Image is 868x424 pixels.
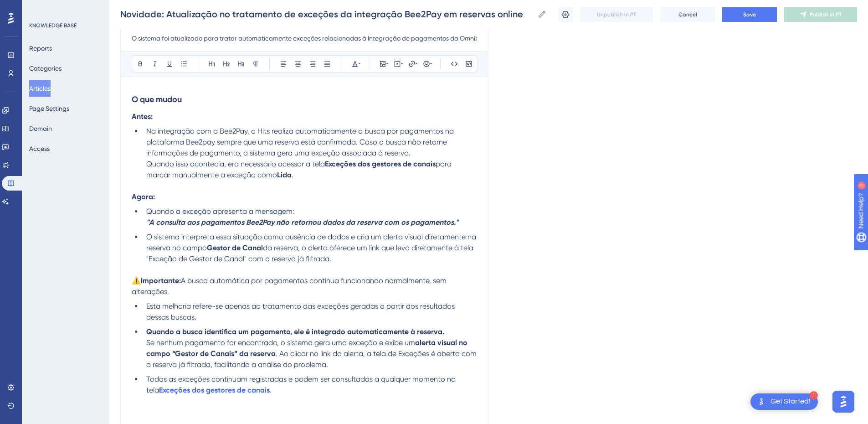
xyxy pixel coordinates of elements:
[146,207,294,216] span: Quando a exceção apresenta a mensagem:
[63,5,66,12] div: 2
[146,338,415,347] span: Se nenhum pagamento for encontrado, o sistema gera uma exceção e exibe um
[29,80,51,97] button: Articles
[207,243,263,252] strong: Gestor de Canal
[120,8,534,21] input: Article Name
[810,391,818,399] div: 1
[21,2,57,13] span: Need Help?
[29,120,52,137] button: Domain
[756,396,767,407] img: launcher-image-alternative-text
[597,11,636,18] span: Unpublish in PT
[132,94,182,104] strong: O que mudou
[146,349,478,369] span: . Ao clicar no link do alerta, a tela de Exceções é aberta com a reserva já filtrada, facilitando...
[146,233,478,252] span: O sistema interpreta essa situação como ausência de dados e cria um alerta visual diretamente na ...
[722,7,777,22] button: Save
[678,11,697,18] span: Cancel
[132,276,141,285] span: ⚠️
[325,160,436,168] strong: Exceções dos gestores de canais
[270,386,272,394] span: .
[29,100,69,117] button: Page Settings
[810,11,842,18] span: Publish in PT
[29,140,50,157] button: Access
[146,375,457,394] span: Todas as exceções continuam registradas e podem ser consultadas a qualquer momento na tela
[146,327,444,336] strong: Quando a busca identifica um pagamento, ele é integrado automaticamente à reserva.
[159,386,272,394] a: Exceções dos gestores de canais.
[660,7,715,22] button: Cancel
[784,7,857,22] button: Publish in PT
[29,22,77,29] div: KNOWLEDGE BASE
[132,33,477,44] input: Article Description
[830,388,857,415] iframe: UserGuiding AI Assistant Launcher
[277,171,292,179] strong: Lida
[146,243,475,263] span: da reserva, o alerta oferece um link que leva diretamente à tela "Exceção de Gestor de Canal" com...
[29,60,62,77] button: Categories
[580,7,653,22] button: Unpublish in PT
[146,160,325,168] span: Quando isso acontecia, era necessário acessar a tela
[146,302,457,321] span: Esta melhoria refere-se apenas ao tratamento das exceções geradas a partir dos resultados dessas ...
[29,40,52,57] button: Reports
[146,218,458,227] strong: "A consulta aos pagamentos Bee2Pay não retornou dados da reserva com os pagamentos."
[132,192,155,201] strong: Agora:
[159,386,270,394] strong: Exceções dos gestores de canais
[146,127,456,157] span: Na integração com a Bee2Pay, o Hits realiza automaticamente a busca por pagamentos na plataforma ...
[770,397,811,407] div: Get Started!
[132,112,153,121] strong: Antes:
[750,393,818,410] div: Open Get Started! checklist, remaining modules: 1
[132,276,448,296] span: A busca automática por pagamentos continua funcionando normalmente, sem alterações.
[743,11,756,18] span: Save
[292,171,293,179] span: .
[141,276,181,285] strong: Importante:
